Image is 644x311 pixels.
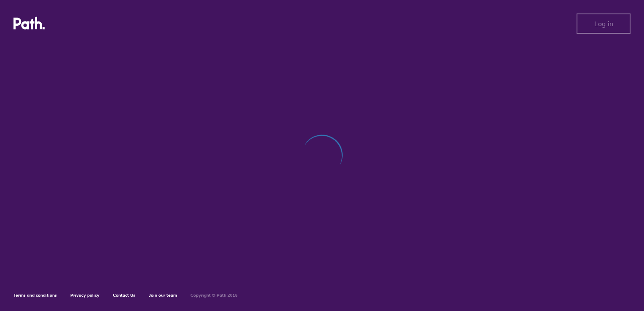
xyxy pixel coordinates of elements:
[113,292,135,298] a: Contact Us
[70,292,99,298] a: Privacy policy
[577,13,631,34] button: Log in
[13,292,57,298] a: Terms and conditions
[149,292,177,298] a: Join our team
[594,20,613,27] span: Log in
[191,293,238,298] h6: Copyright © Path 2018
